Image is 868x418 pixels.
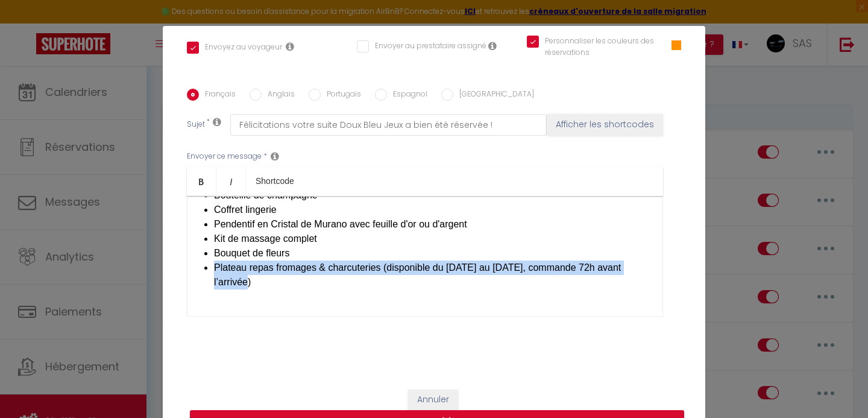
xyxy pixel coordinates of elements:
[214,203,650,217] li: Coffret lingerie
[187,151,262,162] label: Envoyer ce message
[286,42,294,51] i: Envoyer au voyageur
[216,166,246,195] a: Italic
[262,89,295,102] label: Anglais
[488,41,497,51] i: Envoyer au prestataire si il est assigné
[453,89,534,102] label: [GEOGRAPHIC_DATA]
[387,89,427,102] label: Espagnol
[10,5,46,41] button: Ouvrir le widget de chat LiveChat
[187,166,216,195] a: Bold
[214,261,650,290] li: ​
[214,232,650,246] li: Kit de massage complet
[271,151,279,161] i: Message
[214,246,650,261] li: Bouquet de fleurs
[187,196,663,317] div: ​
[214,262,621,287] span: Plateau repas fromages & charcuteries (disponible du [DATE] au [DATE], commande 72h avant l’arrivée)
[321,89,361,102] label: Portugais
[199,89,236,102] label: Français
[246,166,304,195] a: Shortcode
[547,114,663,136] button: Afficher les shortcodes
[187,119,205,131] label: Sujet
[214,217,650,232] li: Pendentif en Cristal de Murano avec feuille d'or ou d'argent
[213,117,221,127] i: Subject
[408,390,458,410] button: Annuler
